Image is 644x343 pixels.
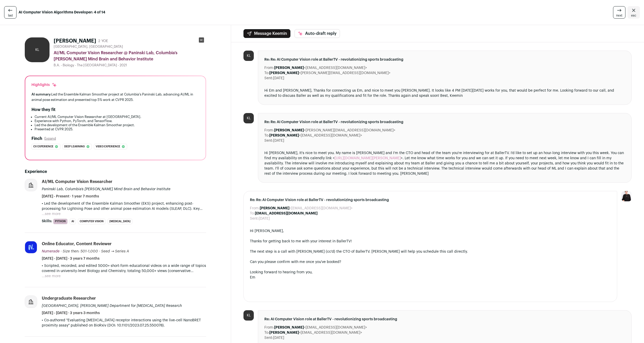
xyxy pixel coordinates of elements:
dt: To: [264,330,269,335]
b: [PERSON_NAME] [274,66,304,70]
a: last [4,6,17,19]
span: Video experience [96,144,120,149]
span: Looking forward to hearing from you, [250,270,313,274]
span: [DATE] - [DATE] · 3 years 3 months [42,310,100,316]
strong: AI Computer Vision Algorithms Developer: 4 of 14 [19,10,105,15]
div: AI/ML Computer Vision Researcher @ Paninski Lab, Columbia’s [PERSON_NAME] Mind Brain and Behavior... [54,50,206,62]
div: 2 YOE [98,38,108,44]
span: Re: AI Computer Vision role at BallerTV - revolutionizing sports broadcasting [264,317,625,322]
li: Computer Vision [78,219,105,224]
p: • Led the development of the Ensemble Kalman Smoother (EKS) project, enhancing post-processing fo... [42,201,206,211]
img: company-logo-placeholder-414d4e2ec0e2ddebbe968bf319fdfe5acfe0c9b87f798d344e800bc9a89632a0.png [25,296,37,308]
dt: From: [250,206,260,211]
span: Thanks for getting back to me with your interest in BallerTV! [250,240,352,243]
li: Current AI/ML Computer Vision Researcher at [GEOGRAPHIC_DATA]. [35,115,199,119]
span: Re: Re: AI Computer Vision role at BallerTV - revolutionizing sports broadcasting [264,57,625,62]
span: The next step is a call with [PERSON_NAME] (cc'd) the CTO of BallerTV. [PERSON_NAME] will help yo... [250,250,468,253]
span: Em [250,276,255,279]
dt: Sent: [264,138,273,143]
dd: <[EMAIL_ADDRESS][DOMAIN_NAME]> [274,325,367,330]
h1: [PERSON_NAME] [54,37,96,45]
li: Presented at CVPR 2025. [35,127,199,131]
p: • Scripted, recorded, and edited 5000+ short-form educational videos on a wide range of topics co... [42,263,206,274]
dd: [DATE] [273,76,284,81]
dt: Sent: [264,335,273,340]
dt: Sent: [250,216,259,221]
span: esc [631,13,636,18]
dt: From: [264,65,274,70]
li: Python [53,219,68,224]
span: Cv experience [33,144,53,149]
span: · [99,249,100,254]
h2: Experience [25,169,206,175]
img: 5410a348a5e5415bd7328cbba5861d1a829f83c7078edcae76617e1eca1b33c2.jpg [25,241,37,253]
div: KL [243,51,254,61]
b: [PERSON_NAME] [269,331,299,334]
dt: From: [264,128,274,133]
dt: To: [264,70,269,76]
li: AI [70,219,76,224]
div: Hi [PERSON_NAME], It's nice to meet you. My name is [PERSON_NAME] and I'm the CTO and head of the... [264,150,625,176]
span: Skills: [42,219,52,224]
dd: [DATE] [259,216,270,221]
span: · Size then: 501-1,000 [61,250,98,253]
button: Auto-draft reply [295,29,340,38]
h2: How they fit [31,107,55,113]
span: Hi [PERSON_NAME], [250,229,284,233]
div: Highlights [31,82,57,87]
div: KL [243,310,254,321]
b: [PERSON_NAME] [269,134,299,137]
span: Seed → Series A [101,250,129,253]
span: Can you please confirm with me once you've booked? [250,260,341,264]
dd: <[EMAIL_ADDRESS][DOMAIN_NAME]> [260,206,353,211]
div: Hi Em and [PERSON_NAME], Thanks for connecting us Em, and nice to meet you [PERSON_NAME]. It look... [264,88,625,98]
dd: [DATE] [273,335,284,340]
dt: From: [264,325,274,330]
button: ...see more [42,274,61,279]
span: next [616,13,622,18]
b: [PERSON_NAME] [274,129,304,132]
span: [GEOGRAPHIC_DATA], [PERSON_NAME] Department for [MEDICAL_DATA] Research [42,304,182,308]
a: next [613,6,625,19]
img: 9240684-medium_jpg [621,191,632,201]
b: [PERSON_NAME] [269,71,299,75]
span: Paninski Lab, Columbia’s [PERSON_NAME] Mind Brain and Behavior Institute [42,187,170,191]
dd: <[EMAIL_ADDRESS][DOMAIN_NAME]> [269,330,362,335]
div: AI/ML Computer Vision Researcher [42,179,112,185]
li: Experience with Python, PyTorch, and TensorFlow. [35,119,199,123]
span: last [8,13,13,18]
dt: To: [250,211,255,216]
span: AI summary: [31,93,51,96]
div: Undergraduate Researcher [42,296,96,301]
dt: To: [264,133,269,138]
button: Message Keemin [243,29,290,38]
p: • Co-authored "Evaluating [MEDICAL_DATA] receptor interactions using the live-cell NanoBRET proxi... [42,318,206,328]
div: Online Educator, Content Reviewer [42,241,112,247]
span: Deep learning [64,144,85,149]
dd: [DATE] [273,138,284,143]
dd: <[PERSON_NAME][EMAIL_ADDRESS][DOMAIN_NAME]> [269,70,390,76]
div: Led the Ensemble Kalman Smoother project at Columbia's Paninski Lab, advancing AI/ML in animal po... [31,92,199,102]
a: [URL][DOMAIN_NAME][PERSON_NAME] [335,156,401,160]
b: [PERSON_NAME] [260,206,289,210]
span: [DATE] - Present · 1 year 7 months [42,194,99,199]
img: company-logo-placeholder-414d4e2ec0e2ddebbe968bf319fdfe5acfe0c9b87f798d344e800bc9a89632a0.png [25,179,37,191]
span: Re: Re: AI Computer Vision role at BallerTV - revolutionizing sports broadcasting [250,197,611,203]
div: KL [243,113,254,123]
li: [MEDICAL_DATA] [108,219,132,224]
dd: <[EMAIL_ADDRESS][DOMAIN_NAME]> [274,65,367,70]
dd: <[PERSON_NAME][EMAIL_ADDRESS][DOMAIN_NAME]> [274,128,395,133]
li: Led the development of the Ensemble Kalman Smoother project. [35,123,199,127]
a: Close [627,6,640,19]
span: [GEOGRAPHIC_DATA], [GEOGRAPHIC_DATA] [54,45,123,49]
div: KL [25,37,50,62]
span: Numerade [42,250,60,253]
b: [PERSON_NAME] [274,326,304,329]
div: B.A. - Biology - The [GEOGRAPHIC_DATA] - 2021 [54,63,206,67]
dt: Sent: [264,76,273,81]
h2: Finch [31,135,42,142]
button: Expand [44,137,56,141]
b: [EMAIL_ADDRESS][DOMAIN_NAME] [255,212,317,215]
span: Re: Re: AI Computer Vision role at BallerTV - revolutionizing sports broadcasting [264,119,625,125]
span: [DATE] - [DATE] · 3 years 7 months [42,256,100,261]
